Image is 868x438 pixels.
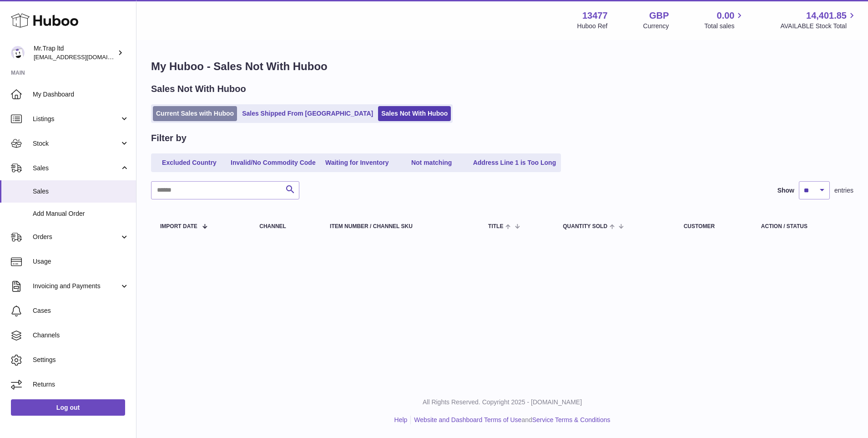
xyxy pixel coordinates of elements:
[33,257,129,266] span: Usage
[11,46,25,60] img: office@grabacz.eu
[33,282,120,290] span: Invoicing and Payments
[33,115,120,123] span: Listings
[321,155,394,170] a: Waiting for Inventory
[34,53,134,61] span: [EMAIL_ADDRESS][DOMAIN_NAME]
[33,187,129,196] span: Sales
[649,10,669,22] strong: GBP
[704,22,745,31] span: Total sales
[160,224,197,229] span: Import date
[470,155,560,170] a: Address Line 1 is Too Long
[780,10,857,31] a: 14,401.85 AVAILABLE Stock Total
[33,90,129,99] span: My Dashboard
[239,106,376,121] a: Sales Shipped From [GEOGRAPHIC_DATA]
[532,416,611,423] a: Service Terms & Conditions
[643,22,669,31] div: Currency
[378,106,451,121] a: Sales Not With Huboo
[227,155,319,170] a: Invalid/No Commodity Code
[582,10,608,22] strong: 13477
[834,186,853,195] span: entries
[11,399,125,416] a: Log out
[563,224,607,229] span: Quantity Sold
[34,44,116,61] div: Mr.Trap ltd
[33,164,120,173] span: Sales
[488,224,503,229] span: Title
[153,106,237,121] a: Current Sales with Huboo
[704,10,745,31] a: 0.00 Total sales
[33,233,120,241] span: Orders
[259,224,312,229] div: Channel
[577,22,608,31] div: Huboo Ref
[144,398,861,407] p: All Rights Reserved. Copyright 2025 - [DOMAIN_NAME]
[777,186,794,195] label: Show
[717,10,735,22] span: 0.00
[153,155,226,170] a: Excluded Country
[806,10,847,22] span: 14,401.85
[414,416,521,423] a: Website and Dashboard Terms of Use
[33,380,129,389] span: Returns
[151,83,246,95] h2: Sales Not With Huboo
[151,59,853,74] h1: My Huboo - Sales Not With Huboo
[411,416,610,424] li: and
[33,331,129,340] span: Channels
[33,306,129,315] span: Cases
[761,224,844,229] div: Action / Status
[780,22,857,31] span: AVAILABLE Stock Total
[394,416,408,423] a: Help
[684,224,743,229] div: Customer
[33,209,129,218] span: Add Manual Order
[33,139,120,148] span: Stock
[151,132,187,144] h2: Filter by
[395,155,468,170] a: Not matching
[330,224,470,229] div: Item Number / Channel SKU
[33,356,129,364] span: Settings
